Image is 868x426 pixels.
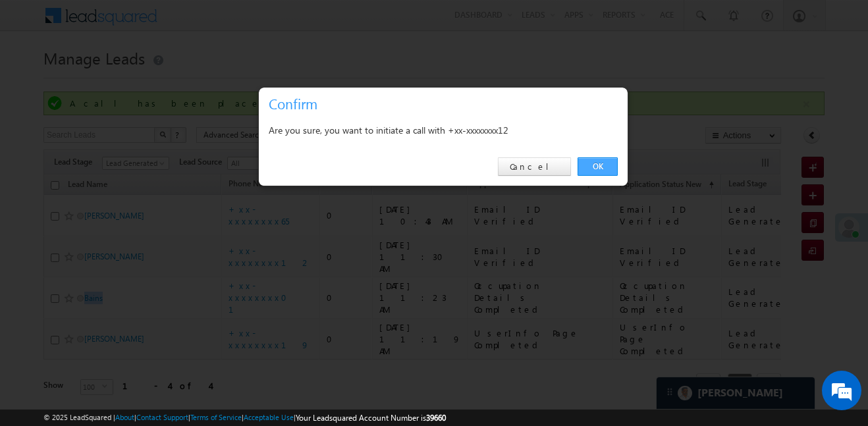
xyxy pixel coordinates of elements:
a: Acceptable Use [244,413,294,421]
a: Contact Support [136,413,188,421]
em: Start Chat [179,331,239,349]
a: OK [578,157,618,176]
a: About [115,413,134,421]
span: © 2025 LeadSquared | | | | | [43,412,446,424]
span: Your Leadsquared Account Number is [296,413,446,423]
a: Cancel [498,157,571,176]
a: Terms of Service [190,413,242,421]
textarea: Type your message and hit 'Enter' [17,122,240,320]
h3: Confirm [269,92,623,115]
div: Are you sure, you want to initiate a call with +xx-xxxxxxxx12 [269,122,618,138]
div: Minimize live chat window [216,7,248,38]
img: d_60004797649_company_0_60004797649 [22,69,55,86]
span: 39660 [426,413,446,423]
div: Chat with us now [68,69,221,86]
